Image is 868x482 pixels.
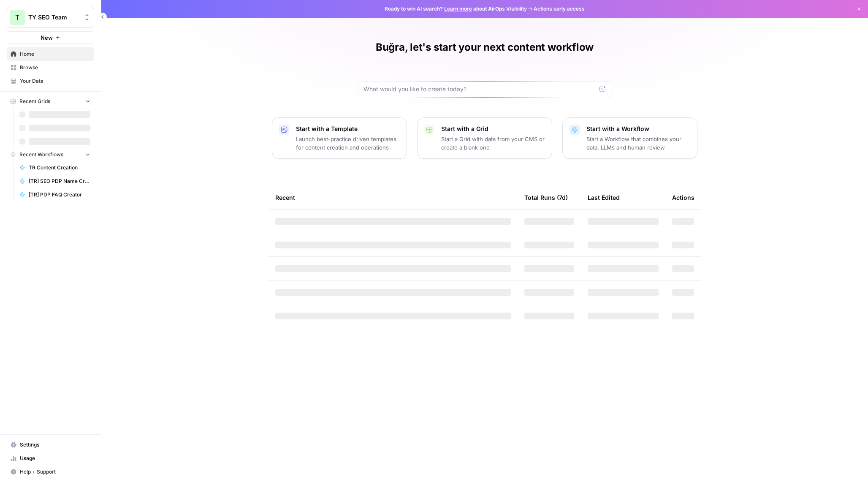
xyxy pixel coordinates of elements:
[7,438,94,452] a: Settings
[7,465,94,479] button: Help + Support
[7,47,94,61] a: Home
[441,125,545,133] p: Start with a Grid
[7,74,94,88] a: Your Data
[7,31,94,44] button: New
[524,186,568,209] div: Total Runs (7d)
[7,452,94,465] a: Usage
[29,191,90,199] span: [TR] PDP FAQ Creator
[385,5,527,13] span: Ready to win AI search? about AirOps Visibility
[20,77,90,85] span: Your Data
[586,125,690,133] p: Start with a Workflow
[41,33,53,42] span: New
[28,13,79,22] span: TY SEO Team
[19,98,50,105] span: Recent Grids
[534,5,585,13] span: Actions early access
[29,177,90,185] span: [TR] SEO PDP Name Creation
[15,12,19,22] span: T
[417,117,552,159] button: Start with a GridStart a Grid with data from your CMS or create a blank one
[16,161,94,174] a: TR Content Creation
[363,85,596,93] input: What would you like to create today?
[296,125,400,133] p: Start with a Template
[672,186,694,209] div: Actions
[19,151,63,158] span: Recent Workflows
[16,174,94,188] a: [TR] SEO PDP Name Creation
[586,135,690,152] p: Start a Workflow that combines your data, LLMs and human review
[20,64,90,71] span: Browse
[20,455,90,462] span: Usage
[7,61,94,74] a: Browse
[441,135,545,152] p: Start a Grid with data from your CMS or create a blank one
[20,468,90,476] span: Help + Support
[7,148,94,161] button: Recent Workflows
[20,50,90,58] span: Home
[29,164,90,172] span: TR Content Creation
[444,5,472,12] a: Learn more
[275,186,511,209] div: Recent
[272,117,407,159] button: Start with a TemplateLaunch best-practice driven templates for content creation and operations
[7,95,94,108] button: Recent Grids
[296,135,400,152] p: Launch best-practice driven templates for content creation and operations
[7,7,94,28] button: Workspace: TY SEO Team
[588,186,620,209] div: Last Edited
[16,188,94,202] a: [TR] PDP FAQ Creator
[376,41,594,54] h1: Buğra, let's start your next content workflow
[20,441,90,449] span: Settings
[562,117,697,159] button: Start with a WorkflowStart a Workflow that combines your data, LLMs and human review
